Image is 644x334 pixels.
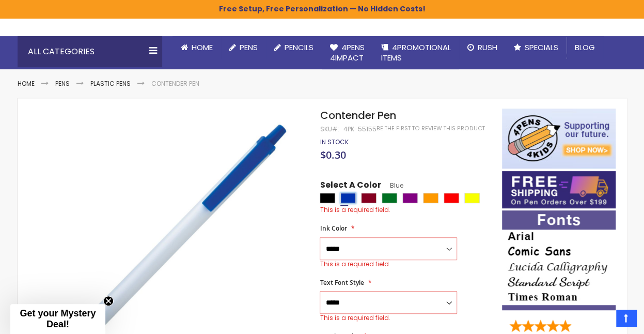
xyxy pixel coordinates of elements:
span: Pens [240,42,258,53]
li: Contender Pen [151,80,199,88]
a: Plastic Pens [90,79,131,88]
div: Blue [340,193,356,203]
img: font-personalization-examples [502,210,616,310]
a: Rush [459,36,506,59]
a: Pencils [266,36,322,59]
div: All Categories [18,36,162,67]
span: 4Pens 4impact [330,42,365,63]
div: Availability [320,138,348,146]
div: Green [382,193,397,203]
a: Pens [221,36,266,59]
span: Ink Color [320,224,347,233]
span: Blog [575,42,595,53]
div: Orange [423,193,438,203]
a: Be the first to review this product [376,125,484,132]
button: Close teaser [103,296,114,306]
span: Text Font Style [320,278,364,287]
a: Top [616,310,636,326]
div: Yellow [464,193,480,203]
a: 4PROMOTIONALITEMS [373,36,459,70]
span: $0.30 [320,148,345,162]
span: 4PROMOTIONAL ITEMS [381,42,451,63]
a: Home [18,79,35,88]
div: Black [320,193,335,203]
div: Get your Mystery Deal!Close teaser [10,304,105,334]
span: Select A Color [320,179,381,193]
span: Home [192,42,213,53]
div: This is a required field. [320,206,491,214]
img: 4pens 4 kids [502,109,616,169]
span: Pencils [285,42,313,53]
div: Burgundy [361,193,376,203]
a: 4Pens4impact [322,36,373,70]
span: Specials [525,42,558,53]
div: This is a required field. [320,314,457,322]
div: This is a required field. [320,260,457,268]
div: Purple [402,193,418,203]
strong: SKU [320,125,339,133]
div: 4PK-55155 [343,125,376,133]
span: Contender Pen [320,108,396,123]
a: Blog [567,36,603,59]
div: Red [444,193,459,203]
span: In stock [320,138,348,146]
a: Home [172,36,221,59]
span: Blue [381,181,403,190]
img: Free shipping on orders over $199 [502,171,616,208]
a: Pens [55,79,70,88]
a: Specials [506,36,567,59]
span: Rush [478,42,497,53]
span: Get your Mystery Deal! [20,308,96,329]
